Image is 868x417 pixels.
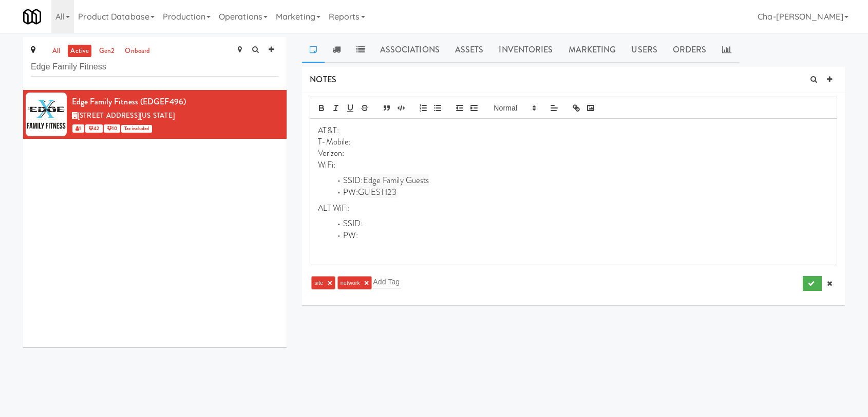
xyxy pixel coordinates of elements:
[665,37,714,63] a: Orders
[310,74,336,85] span: NOTES
[31,58,279,77] input: Search site
[85,124,102,133] span: 42
[78,111,175,120] span: [STREET_ADDRESS][US_STATE]
[363,174,429,186] span: Edge Family Guests
[72,94,279,110] div: Edge Family Fitness (EDGEF496)
[23,8,41,26] img: Micromart
[311,276,335,289] li: site ×
[314,280,323,286] span: site
[341,280,360,286] span: network
[121,125,152,133] span: Tax included
[624,37,665,63] a: Users
[97,45,117,58] a: gen2
[68,45,91,58] a: active
[50,45,63,58] a: all
[310,275,701,291] div: site ×network ×
[318,203,829,214] p: ALT WiFi:
[372,37,447,63] a: Associations
[491,37,560,63] a: Inventories
[331,175,829,187] li: SSID:
[122,45,153,58] a: onboard
[331,218,829,230] li: SSID:
[331,230,829,242] li: PW:
[358,186,397,198] span: GUEST123
[327,279,332,287] a: ×
[318,148,829,159] p: Verizon:
[104,124,120,133] span: 10
[447,37,492,63] a: Assets
[318,125,829,136] p: AT&T:
[561,37,624,63] a: Marketing
[318,136,829,148] p: T-Mobile:
[364,279,369,287] a: ×
[23,90,287,139] li: Edge Family Fitness (EDGEF496)[STREET_ADDRESS][US_STATE] 1 42 10Tax included
[337,276,372,289] li: network ×
[318,159,829,171] p: WiFi:
[331,187,829,198] li: PW:
[72,124,84,133] span: 1
[373,275,401,288] input: Add Tag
